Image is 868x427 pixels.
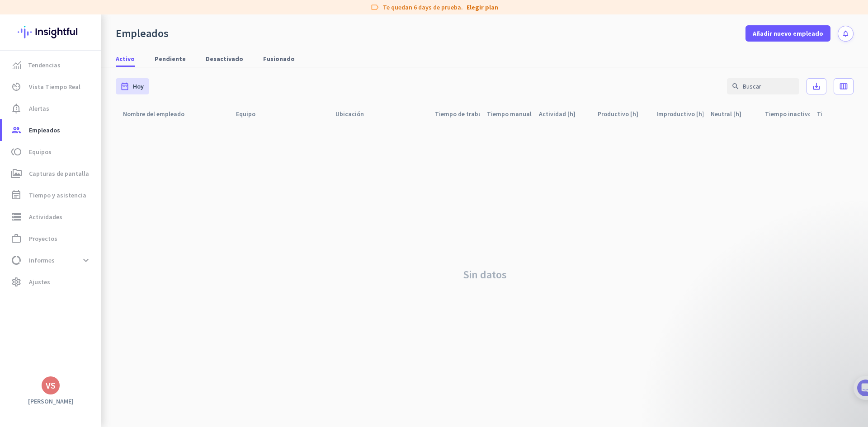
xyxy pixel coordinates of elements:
i: group [11,125,22,136]
a: data_usageInformesexpand_more [2,249,101,271]
i: save_alt [812,82,821,91]
span: Desactivado [206,54,243,63]
span: Equipos [29,146,52,157]
span: Tendencias [28,60,61,70]
p: 4 pasos [9,119,33,128]
div: VS [46,381,56,390]
a: storageActividades [2,206,101,228]
div: Cerrar [159,4,175,20]
a: Elegir plan [467,3,498,12]
div: Sin datos [116,122,854,427]
button: expand_more [78,252,94,268]
button: notifications [838,26,854,42]
div: Tiempo de trabajo [h] [435,108,480,120]
i: notifications [842,30,849,38]
i: date_range [120,82,129,91]
button: save_alt [807,78,826,94]
a: av_timerVista Tiempo Real [2,76,101,98]
i: notification_important [11,103,22,114]
span: Empleados [29,125,60,136]
i: perm_media [11,168,22,179]
i: work_outline [11,233,22,244]
div: Productivo [h] [598,108,649,120]
div: It's time to add your employees! This is crucial since Insightful will start collecting their act... [35,172,157,210]
span: Informes [29,255,55,266]
i: av_timer [11,81,22,92]
span: Fusionado [263,54,295,63]
span: Actividades [29,211,62,222]
div: 1Add employees [17,154,164,169]
img: Profile image for Tamara [35,94,50,109]
div: You're just a few steps away from completing the essential app setup [13,67,168,89]
span: Ayuda [103,305,123,311]
span: Hoy [133,82,144,91]
div: [PERSON_NAME] de Insightful [53,97,145,106]
div: Tiempo de break [h] [817,108,862,120]
span: Añadir nuevo empleado [753,29,823,38]
img: Insightful logo [18,14,84,50]
i: storage [11,211,22,222]
i: settings [11,277,22,287]
div: Equipo [236,108,266,120]
i: label [370,3,379,12]
div: 🎊 Welcome to Insightful! 🎊 [13,35,168,67]
div: Ubicación [335,108,375,120]
i: calendar_view_week [839,82,848,91]
span: Ajustes [29,277,50,287]
span: Vista Tiempo Real [29,81,80,92]
span: Mensajes [53,305,82,311]
div: Actividad [h] [539,108,586,120]
a: settingsAjustes [2,271,101,293]
i: toll [11,146,22,157]
img: menu-item [13,61,21,69]
a: Show me how [35,217,99,235]
span: Activo [116,54,135,63]
div: Improductivo [h] [656,108,703,120]
span: Tiempo y asistencia [29,190,86,201]
span: Pendiente [155,54,186,63]
button: Ayuda [90,282,136,318]
button: Tareas [136,282,181,318]
input: Buscar [727,78,799,94]
span: Tareas [146,305,170,311]
a: work_outlineProyectos [2,228,101,249]
div: Neutral [h] [711,108,752,120]
button: Añadir nuevo empleado [745,25,830,42]
a: tollEquipos [2,141,101,163]
a: notification_importantAlertas [2,98,101,119]
a: menu-itemTendencias [2,54,101,76]
div: Tiempo manual [h] [487,108,532,120]
a: event_noteTiempo y asistencia [2,184,101,206]
span: Inicio [14,305,31,311]
div: Nombre del empleado [123,108,195,120]
div: Add employees [35,157,153,166]
i: search [731,82,740,90]
span: Proyectos [29,233,57,244]
i: data_usage [11,255,22,266]
span: Capturas de pantalla [29,168,89,179]
div: Empleados [116,27,169,40]
a: perm_mediaCapturas de pantalla [2,163,101,184]
button: calendar_view_week [834,78,854,94]
h1: Tareas [75,4,108,19]
button: Mensajes [45,282,90,318]
div: Tiempo inactivo [h] [765,108,810,120]
span: Alertas [29,103,49,114]
p: Alrededor de 10 minutos [93,119,172,128]
button: Marcar como completado [35,254,124,263]
div: Show me how [35,210,157,235]
a: groupEmpleados [2,119,101,141]
i: event_note [11,190,22,201]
